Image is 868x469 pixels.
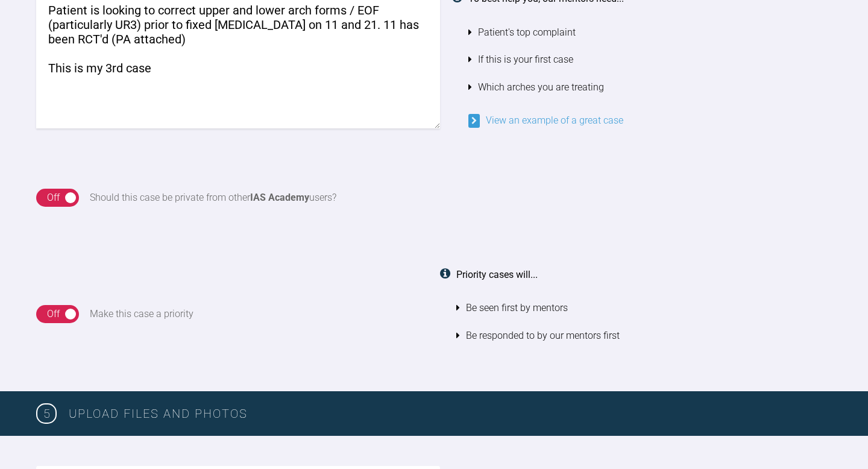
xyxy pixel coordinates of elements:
div: Make this case a priority [90,306,193,322]
strong: Priority cases will... [456,269,538,280]
li: If this is your first case [468,46,832,74]
div: Off [47,306,60,322]
li: Be seen first by mentors [456,294,832,322]
span: 5 [36,403,57,424]
strong: IAS Academy [250,192,309,203]
div: Off [47,190,60,206]
li: Which arches you are treating [468,74,832,101]
a: View an example of a great case [468,115,623,126]
div: Should this case be private from other users? [90,190,336,206]
h3: Upload Files and Photos [69,404,832,423]
li: Patient's top complaint [468,19,832,46]
li: Be responded to by our mentors first [456,322,832,350]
